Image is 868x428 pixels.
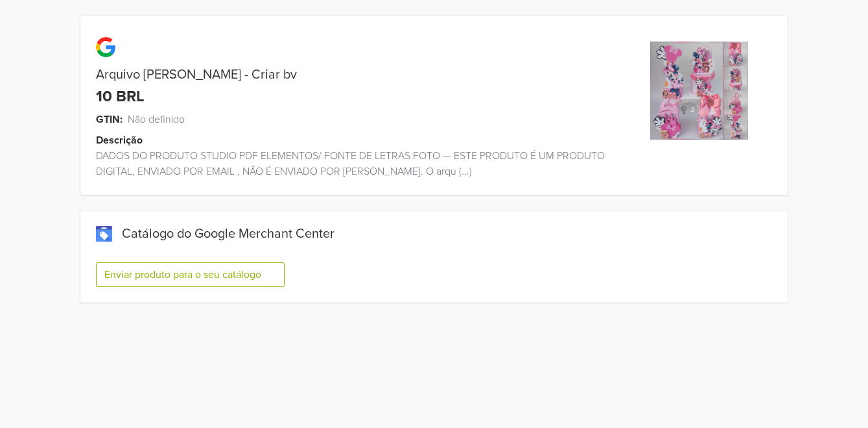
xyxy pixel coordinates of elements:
div: 10 BRL [96,88,145,107]
div: Catálogo do Google Merchant Center [96,226,772,242]
button: Enviar produto para o seu catálogo [96,262,285,287]
img: product_image [650,42,748,140]
span: GTIN: [96,112,123,127]
div: DADOS DO PRODUTO STUDIO PDF ELEMENTOS/ FONTE DE LETRAS FOTO — ESTE PRODUTO É UM PRODUTO DIGITAL, ... [80,148,611,179]
span: Não definido [128,112,185,127]
div: Arquivo [PERSON_NAME] - Criar bv [80,67,611,82]
div: Descrição [96,132,626,148]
